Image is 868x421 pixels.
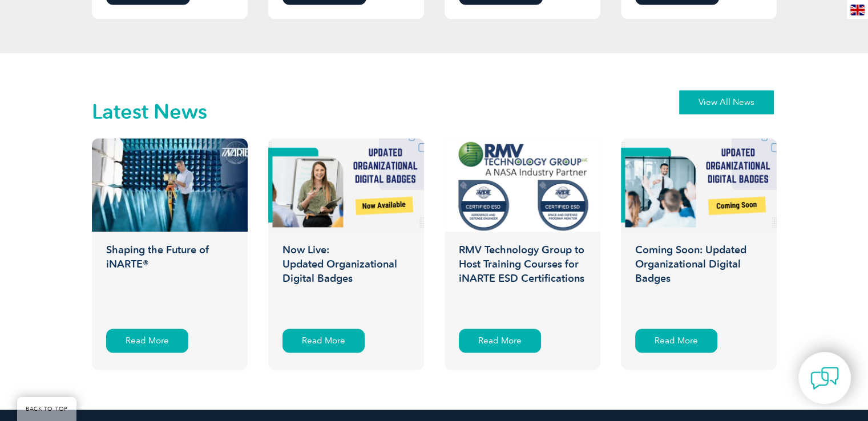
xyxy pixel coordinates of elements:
[850,5,865,15] img: en
[92,243,248,317] h3: Shaping the Future of iNARTE®
[679,90,774,114] a: View All News
[92,103,207,121] h2: Latest News
[268,243,424,317] h3: Now Live: Updated Organizational Digital Badges
[621,138,777,370] a: Coming Soon: Updated Organizational Digital Badges Read More
[459,329,541,353] div: Read More
[92,138,248,370] a: Shaping the Future of iNARTE® Read More
[106,329,188,353] div: Read More
[445,243,600,317] h3: RMV Technology Group to Host Training Courses for iNARTE ESD Certifications
[268,138,424,370] a: Now Live:Updated Organizational Digital Badges Read More
[635,329,717,353] div: Read More
[810,364,839,392] img: contact-chat.png
[445,138,600,370] a: RMV Technology Group to Host Training Courses for iNARTE ESD Certifications Read More
[17,397,76,421] a: BACK TO TOP
[621,243,777,317] h3: Coming Soon: Updated Organizational Digital Badges
[282,329,365,353] div: Read More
